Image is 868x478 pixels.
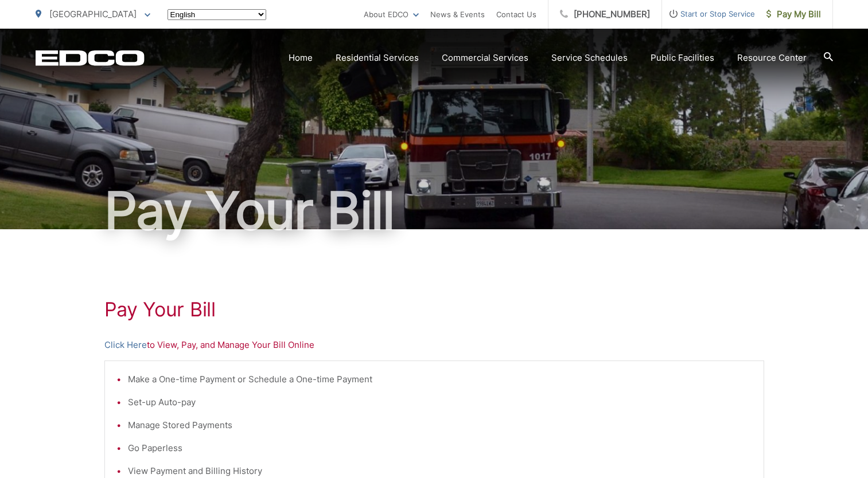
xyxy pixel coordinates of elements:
a: Contact Us [496,7,536,21]
li: Manage Stored Payments [128,418,752,432]
a: Commercial Services [442,51,528,65]
a: Public Facilities [651,51,714,65]
h1: Pay Your Bill [104,298,764,321]
a: Residential Services [336,51,419,65]
span: [GEOGRAPHIC_DATA] [49,9,137,19]
a: Home [289,51,313,65]
li: Make a One-time Payment or Schedule a One-time Payment [128,373,752,386]
a: About EDCO [364,7,419,21]
li: Go Paperless [128,441,752,455]
a: Click Here [104,338,147,352]
span: Pay My Bill [766,7,821,21]
a: EDCD logo. Return to the homepage. [36,50,145,66]
li: View Payment and Billing History [128,464,752,478]
h1: Pay Your Bill [36,182,833,240]
p: to View, Pay, and Manage Your Bill Online [104,338,764,352]
a: Service Schedules [551,51,628,65]
select: Select a language [168,9,266,20]
a: News & Events [430,7,485,21]
li: Set-up Auto-pay [128,395,752,409]
a: Resource Center [737,51,807,65]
